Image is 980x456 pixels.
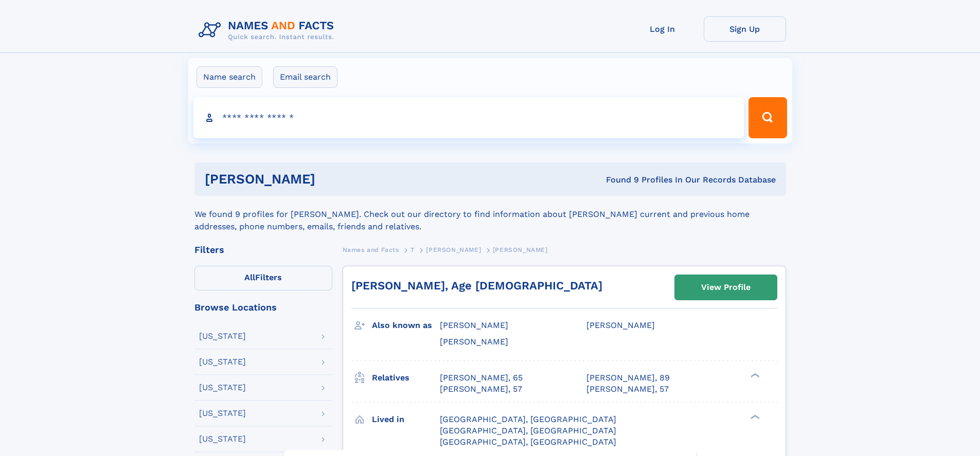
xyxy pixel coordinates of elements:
[411,246,415,253] span: T
[440,414,616,424] span: [GEOGRAPHIC_DATA], [GEOGRAPHIC_DATA]
[205,173,461,186] h1: [PERSON_NAME]
[194,196,786,233] div: We found 9 profiles for [PERSON_NAME]. Check out our directory to find information about [PERSON_...
[343,243,399,256] a: Names and Facts
[426,246,481,253] span: [PERSON_NAME]
[440,337,508,346] span: [PERSON_NAME]
[194,266,332,290] label: Filters
[372,411,440,428] h3: Lived in
[701,276,751,299] div: View Profile
[748,372,760,378] div: ❯
[440,320,508,330] span: [PERSON_NAME]
[193,97,744,138] input: search input
[351,279,602,292] a: [PERSON_NAME], Age [DEMOGRAPHIC_DATA]
[621,16,704,42] a: Log In
[749,97,787,138] button: Search Button
[586,384,669,395] a: [PERSON_NAME], 57
[493,246,548,253] span: [PERSON_NAME]
[675,275,777,300] a: View Profile
[244,272,255,282] span: All
[440,437,616,447] span: [GEOGRAPHIC_DATA], [GEOGRAPHIC_DATA]
[460,174,776,186] div: Found 9 Profiles In Our Records Database
[199,332,246,340] div: [US_STATE]
[194,16,343,44] img: Logo Names and Facts
[586,320,655,330] span: [PERSON_NAME]
[194,303,332,312] div: Browse Locations
[199,435,246,443] div: [US_STATE]
[199,409,246,417] div: [US_STATE]
[440,372,523,384] a: [PERSON_NAME], 65
[411,243,415,256] a: T
[426,243,481,256] a: [PERSON_NAME]
[440,384,522,395] a: [PERSON_NAME], 57
[586,372,670,384] a: [PERSON_NAME], 89
[194,245,332,254] div: Filters
[199,384,246,392] div: [US_STATE]
[372,317,440,334] h3: Also known as
[273,66,337,88] label: Email search
[372,369,440,387] h3: Relatives
[704,16,786,42] a: Sign Up
[748,413,760,420] div: ❯
[440,426,616,435] span: [GEOGRAPHIC_DATA], [GEOGRAPHIC_DATA]
[197,66,262,88] label: Name search
[199,358,246,366] div: [US_STATE]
